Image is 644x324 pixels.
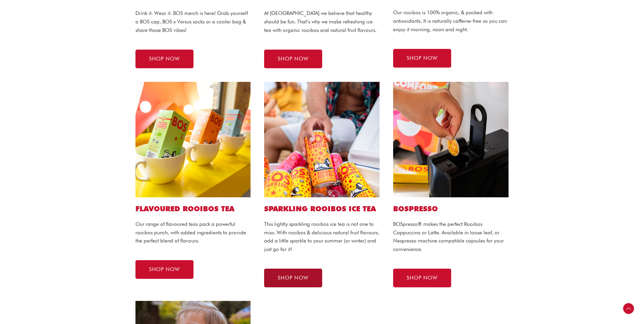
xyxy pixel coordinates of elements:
[149,56,180,61] span: SHOP NOW
[264,50,322,68] a: SHOP NOW
[135,9,251,34] p: Drink it. Wear it. BOS merch is here! Grab yourself a BOS cap, BOS x Versus socks or a cooler bag...
[135,220,251,245] p: Our range of flavoured teas pack a powerful rooibos punch, with added ingredients to provide the ...
[393,269,451,287] a: SHOP NOW
[393,49,451,68] a: SHOP NOW
[407,275,438,281] span: SHOP NOW
[393,204,509,213] h2: BOSPRESSO
[407,56,438,61] span: SHOP NOW
[135,50,194,68] a: SHOP NOW
[264,269,322,287] a: SHOP NOW
[393,8,509,34] p: Our rooibos is 100% organic, & packed with antioxidants. It is naturally caffeine-free so you can...
[264,204,380,213] h2: SPARKLING ROOIBOS ICE TEA
[393,82,509,197] img: bospresso capsule website1
[149,267,180,272] span: SHOP NOW
[135,204,251,213] h2: Flavoured ROOIBOS TEA
[135,260,194,279] a: SHOP NOW
[264,9,380,34] p: At [GEOGRAPHIC_DATA] we believe that healthy should be fun. That’s why we make refreshing ice tea...
[278,56,309,61] span: SHOP NOW
[264,220,380,254] p: This lightly sparkling rooibos ice tea is not one to miss. With rooibos & delicious natural fruit...
[393,220,509,254] p: BOSpresso® makes the perfect Rooibos Cappuccino or Latte. Available in loose leaf, or Nespresso m...
[278,275,309,281] span: SHOP NOW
